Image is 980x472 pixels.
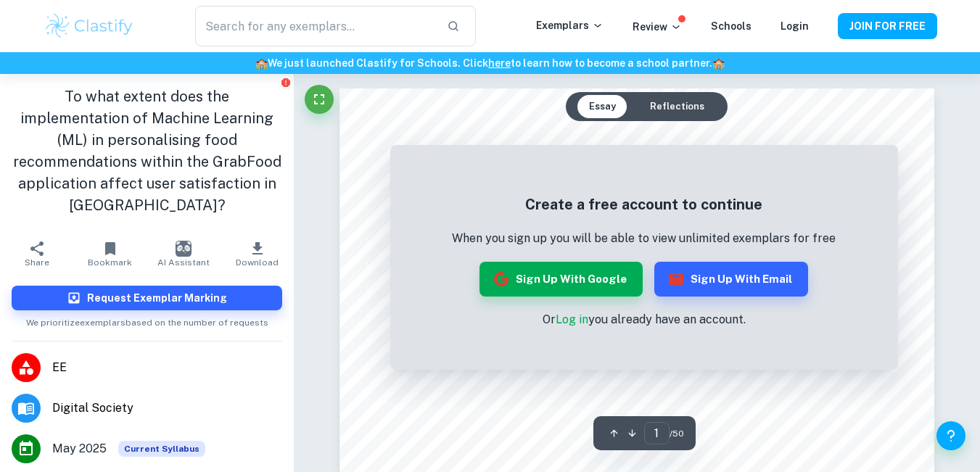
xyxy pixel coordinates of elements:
[25,257,49,268] span: Share
[633,19,682,35] p: Review
[781,20,809,32] a: Login
[255,57,268,69] span: 🏫
[73,233,147,274] button: Bookmark
[712,57,725,69] span: 🏫
[305,85,334,114] button: Fullscreen
[157,257,210,268] span: AI Assistant
[12,286,282,310] button: Request Exemplar Marking
[638,95,716,118] button: Reflections
[52,440,107,457] span: May 2025
[236,257,279,268] span: Download
[26,310,268,329] span: We prioritize exemplars based on the number of requests
[118,441,205,457] span: Current Syllabus
[87,290,227,306] h6: Request Exemplar Marking
[936,421,965,450] button: Help and Feedback
[147,233,221,274] button: AI Assistant
[670,427,684,440] span: / 50
[654,262,808,297] button: Sign up with Email
[88,257,132,268] span: Bookmark
[556,312,588,326] a: Log in
[711,20,752,32] a: Schools
[52,359,282,376] span: EE
[12,86,282,216] h1: To what extent does the implementation of Machine Learning (ML) in personalising food recommendat...
[221,233,294,274] button: Download
[838,13,937,39] button: JOIN FOR FREE
[536,17,604,33] p: Exemplars
[280,77,291,88] button: Report issue
[488,57,511,69] a: here
[577,95,627,118] button: Essay
[52,399,282,417] span: Digital Society
[3,55,977,71] h6: We just launched Clastify for Schools. Click to learn how to become a school partner.
[452,230,836,247] p: When you sign up you will be able to view unlimited exemplars for free
[195,6,435,46] input: Search for any exemplars...
[176,241,192,257] img: AI Assistant
[452,311,836,328] p: Or you already have an account.
[452,194,836,215] h5: Create a free account to continue
[479,262,643,297] button: Sign up with Google
[118,441,205,457] div: This exemplar is based on the current syllabus. Feel free to refer to it for inspiration/ideas wh...
[44,12,136,41] img: Clastify logo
